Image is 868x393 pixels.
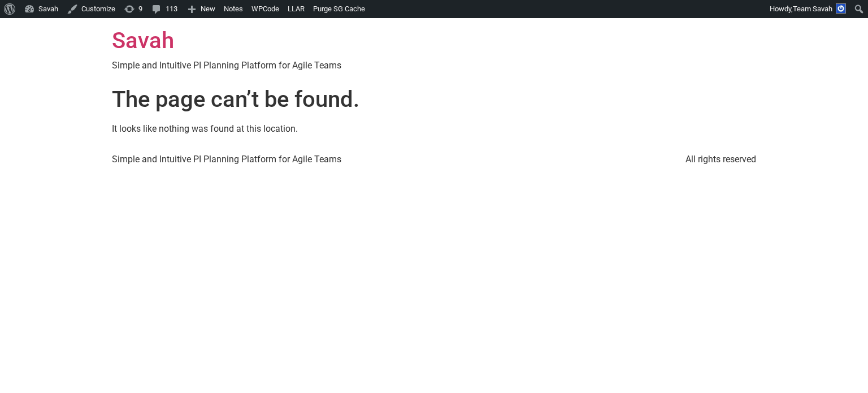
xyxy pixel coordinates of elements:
[112,59,341,72] p: Simple and Intuitive PI Planning Platform for Agile Teams
[685,153,756,166] p: All rights reserved
[112,122,756,136] p: It looks like nothing was found at this location.
[112,27,174,54] a: Savah
[112,86,756,113] h1: The page can’t be found.
[112,153,341,166] p: Simple and Intuitive PI Planning Platform for Agile Teams
[793,5,832,13] span: Team Savah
